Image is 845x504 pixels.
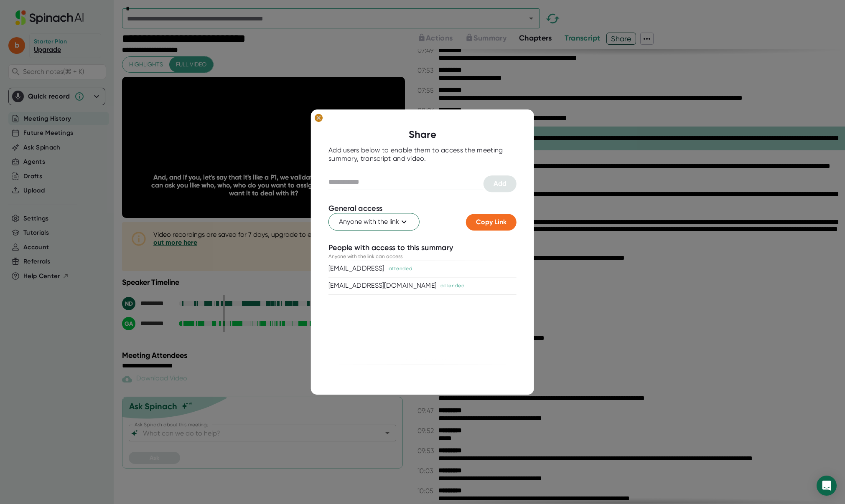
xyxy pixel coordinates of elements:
span: Copy Link [476,218,506,226]
span: Anyone with the link [339,217,409,227]
b: Share [409,128,436,140]
div: People with access to this summary [328,243,453,253]
button: Add [484,175,517,192]
button: Anyone with the link [328,213,420,231]
div: General access [328,204,382,213]
div: Open Intercom Messenger [817,476,837,496]
div: attended [389,265,412,272]
div: Anyone with the link can access. [328,253,404,260]
span: Add [494,180,506,187]
div: Add users below to enable them to access the meeting summary, transcript and video. [328,146,517,163]
div: [EMAIL_ADDRESS][DOMAIN_NAME] [328,281,436,290]
div: [EMAIL_ADDRESS] [328,264,384,273]
button: Copy Link [466,214,517,231]
div: attended [440,282,464,289]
